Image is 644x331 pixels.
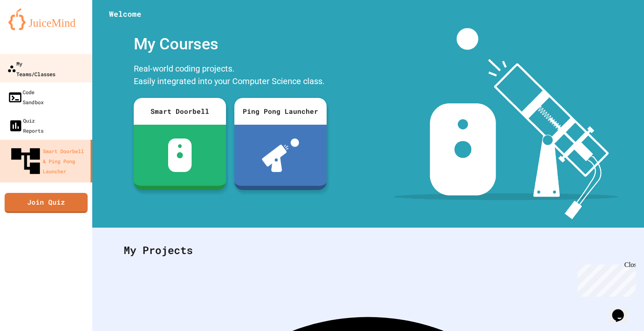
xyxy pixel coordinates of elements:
iframe: chat widget [574,261,636,297]
img: logo-orange.svg [8,8,84,30]
iframe: chat widget [609,298,636,323]
div: Quiz Reports [8,115,44,136]
a: Join Quiz [5,193,88,213]
div: Ping Pong Launcher [234,98,327,125]
img: sdb-white.svg [168,139,192,172]
div: My Courses [130,28,331,60]
img: banner-image-my-projects.png [394,28,618,219]
div: Smart Doorbell [134,98,226,125]
div: Code Sandbox [8,87,44,108]
div: Chat with us now!Close [3,3,58,53]
div: My Teams/Classes [7,58,55,79]
div: Smart Doorbell & Ping Pong Launcher [8,144,87,178]
img: ppl-with-ball.png [262,139,299,172]
div: Real-world coding projects. Easily integrated into your Computer Science class. [130,60,331,92]
div: My Projects [115,234,621,267]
